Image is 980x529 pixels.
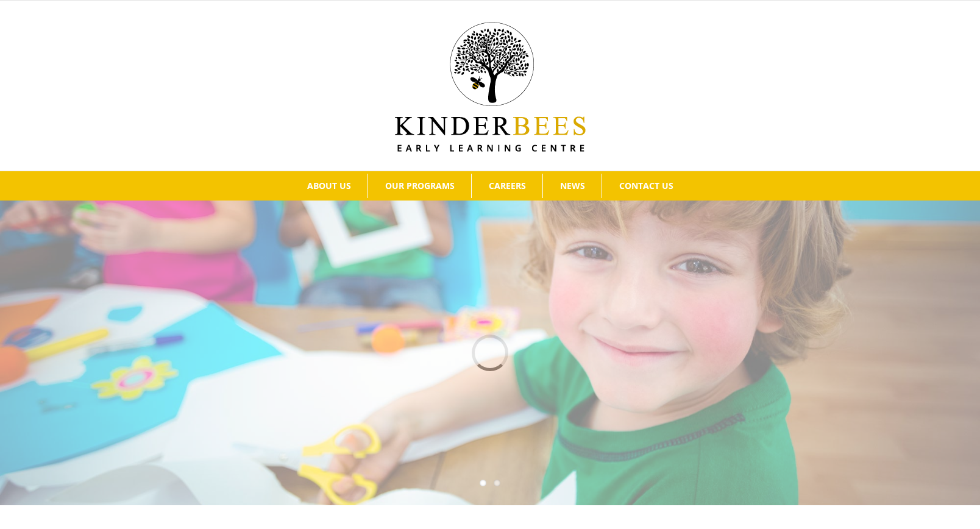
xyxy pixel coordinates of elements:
span: CAREERS [489,182,526,190]
a: CONTACT US [602,174,690,198]
span: ABOUT US [307,182,351,190]
nav: Main Menu [18,171,962,201]
a: 1 [480,480,486,486]
img: Kinder Bees Logo [395,22,586,152]
a: ABOUT US [290,174,367,198]
a: OUR PROGRAMS [368,174,471,198]
a: NEWS [543,174,602,198]
span: OUR PROGRAMS [385,182,455,190]
a: CAREERS [472,174,542,198]
span: NEWS [560,182,585,190]
span: CONTACT US [619,182,673,190]
a: 2 [494,480,500,486]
